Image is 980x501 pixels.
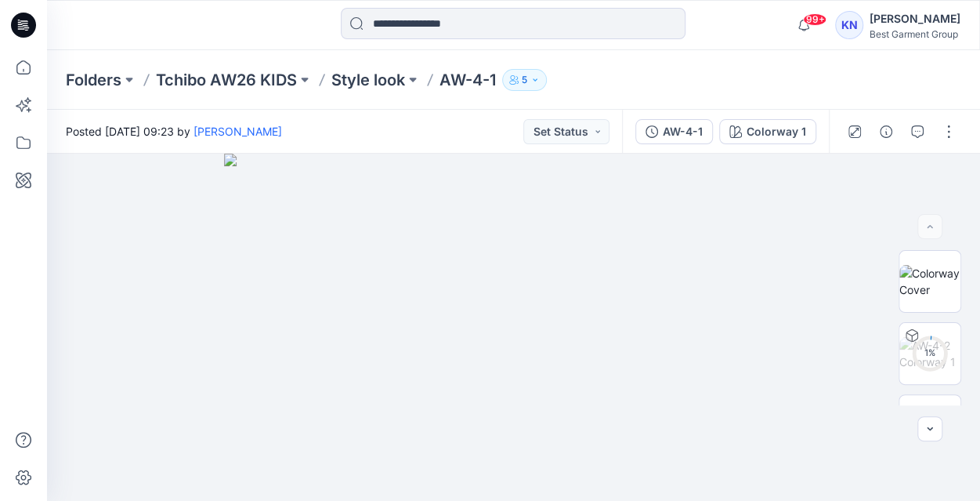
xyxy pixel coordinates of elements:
img: eyJhbGciOiJIUzI1NiIsImtpZCI6IjAiLCJzbHQiOiJzZXMiLCJ0eXAiOiJKV1QifQ.eyJkYXRhIjp7InR5cGUiOiJzdG9yYW... [224,154,803,501]
div: [PERSON_NAME] [870,9,960,28]
div: Colorway 1 [747,123,806,140]
p: 5 [522,71,527,89]
div: AW-4-1 [663,123,703,140]
div: 1 % [911,347,949,360]
div: Best Garment Group [870,28,960,40]
a: Style look [331,69,405,91]
img: Colorway Cover [899,265,960,298]
a: [PERSON_NAME] [193,125,282,138]
a: Folders [66,69,121,91]
img: AW-4-2 Colorway 1 [899,337,960,370]
p: AW-4-1 [439,69,496,91]
span: 99+ [803,13,826,26]
button: AW-4-1 [635,119,713,144]
button: Details [873,119,899,144]
a: Tchibo AW26 KIDS [156,69,297,91]
button: 5 [502,69,547,91]
button: Colorway 1 [719,119,816,144]
div: KN [835,11,863,39]
span: Posted [DATE] 09:23 by [66,123,282,140]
